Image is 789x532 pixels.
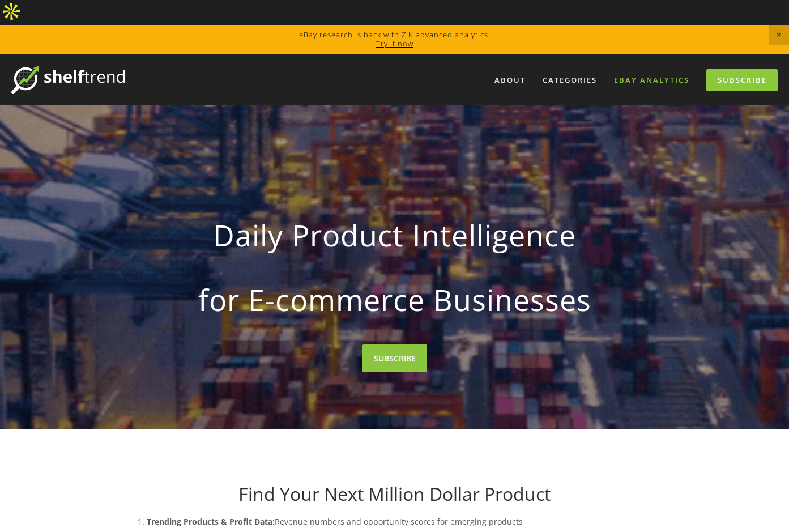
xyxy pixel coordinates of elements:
a: Subscribe [706,69,778,91]
a: eBay Analytics [607,71,697,90]
h1: Find Your Next Million Dollar Product [124,483,666,505]
img: ShelfTrend [11,66,125,94]
span: Close Announcement [769,25,789,45]
a: SUBSCRIBE [362,344,427,372]
div: Categories [535,71,604,90]
p: Revenue numbers and opportunity scores for emerging products [147,514,666,529]
a: About [487,71,533,90]
a: Try it now [376,39,413,49]
strong: Trending Products & Profit Data: [147,516,275,527]
strong: for E-commerce Businesses [142,273,647,326]
strong: Daily Product Intelligence [142,208,647,262]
